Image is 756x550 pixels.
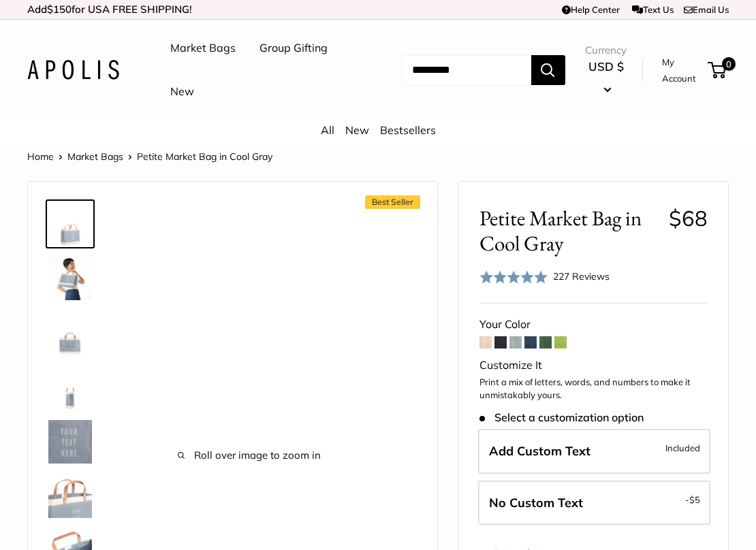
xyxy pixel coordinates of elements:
a: New [170,82,194,102]
span: Best Seller [365,195,420,209]
span: Included [665,440,700,456]
a: Petite Market Bag in Cool Gray [46,254,95,303]
a: Market Bags [67,150,123,163]
span: 227 Reviews [553,270,610,282]
label: Leave Blank [478,481,710,525]
p: Print a mix of letters, words, and numbers to make it unmistakably yours. [479,376,708,402]
span: USD $ [588,59,624,74]
a: Text Us [632,4,674,15]
span: Roll over image to zoom in [137,446,362,465]
label: Add Custom Text [478,429,710,474]
input: Search... [401,55,531,85]
span: - [685,491,700,508]
span: $5 [689,494,700,505]
img: Petite Market Bag in Cool Gray [48,420,92,464]
span: Select a customization option [479,411,644,424]
a: Group Gifting [259,38,328,59]
a: Help Center [562,4,620,15]
a: My Account [662,54,703,87]
a: Petite Market Bag in Cool Gray [46,308,95,357]
span: $68 [669,205,708,231]
button: USD $ [585,56,627,99]
a: Petite Market Bag in Cool Gray [46,417,95,466]
a: Petite Market Bag in Cool Gray [46,472,95,521]
a: All [321,123,334,137]
img: Petite Market Bag in Cool Gray [48,311,92,355]
nav: Breadcrumb [27,148,272,165]
a: New [345,123,369,137]
div: Customize It [479,355,708,376]
a: 0 [709,62,726,78]
span: Petite Market Bag in Cool Gray [137,150,272,163]
a: Bestsellers [380,123,436,137]
span: Add Custom Text [489,443,590,459]
img: Petite Market Bag in Cool Gray [48,366,92,409]
span: No Custom Text [489,495,583,511]
img: Petite Market Bag in Cool Gray [48,257,92,300]
span: $150 [47,3,72,16]
a: Email Us [684,4,729,15]
span: Petite Market Bag in Cool Gray [479,206,659,256]
img: Apolis [27,60,119,80]
img: Petite Market Bag in Cool Gray [48,474,92,518]
a: Petite Market Bag in Cool Gray [46,199,95,248]
span: 0 [722,57,736,71]
a: Petite Market Bag in Cool Gray [46,363,95,412]
span: Currency [585,41,627,60]
button: Search [531,55,565,85]
a: Market Bags [170,38,236,59]
div: Your Color [479,314,708,335]
img: Petite Market Bag in Cool Gray [48,202,92,246]
a: Home [27,150,54,163]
